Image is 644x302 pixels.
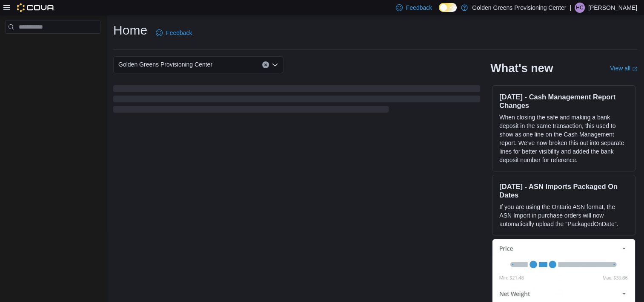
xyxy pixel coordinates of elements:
[499,113,628,164] p: When closing the safe and making a bank deposit in the same transaction, this used to show as one...
[570,3,571,13] p: |
[610,65,637,72] a: View allExternal link
[439,12,439,12] span: Dark Mode
[632,67,637,72] svg: External link
[5,35,100,56] nav: Complex example
[576,3,583,13] span: HC
[152,24,195,41] a: Feedback
[588,3,637,13] p: [PERSON_NAME]
[113,22,147,39] h1: Home
[499,182,628,199] h3: [DATE] - ASN Imports Packaged On Dates
[118,59,212,70] span: Golden Greens Provisioning Center
[575,3,585,13] div: Hailey Cashen
[472,3,566,13] p: Golden Greens Provisioning Center
[113,87,480,114] span: Loading
[490,61,553,75] h2: What's new
[272,61,278,68] button: Open list of options
[439,3,457,12] input: Dark Mode
[262,61,269,68] button: Clear input
[499,203,628,228] p: If you are using the Ontario ASN format, the ASN Import in purchase orders will now automatically...
[166,29,192,37] span: Feedback
[499,93,628,110] h3: [DATE] - Cash Management Report Changes
[406,3,432,12] span: Feedback
[17,3,55,12] img: Cova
